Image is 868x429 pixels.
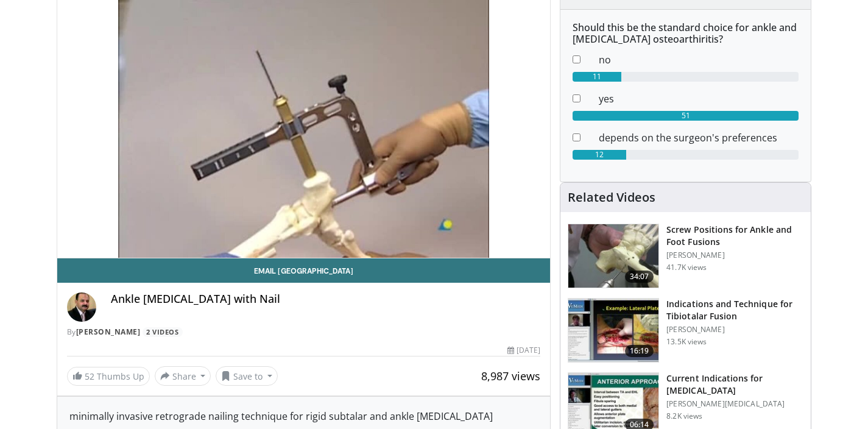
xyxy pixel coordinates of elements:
img: Avatar [67,292,96,322]
dd: yes [590,91,808,106]
a: 52 Thumbs Up [67,367,150,386]
div: By [67,327,541,338]
a: 16:19 Indications and Technique for Tibiotalar Fusion [PERSON_NAME] 13.5K views [568,298,803,363]
a: [PERSON_NAME] [76,327,141,337]
div: 11 [573,72,621,82]
div: 12 [573,150,626,160]
a: 2 Videos [143,327,183,338]
button: Save to [216,366,278,386]
a: Email [GEOGRAPHIC_DATA] [57,258,551,283]
p: 41.7K views [666,263,707,272]
p: 13.5K views [666,337,707,347]
img: d06e34d7-2aee-48bc-9eb9-9d6afd40d332.150x105_q85_crop-smart_upscale.jpg [568,299,658,362]
p: 8.2K views [666,411,702,421]
span: 52 [85,370,94,382]
p: [PERSON_NAME] [666,250,803,260]
h4: Ankle [MEDICAL_DATA] with Nail [111,292,541,306]
button: Share [155,366,211,386]
span: 16:19 [625,345,654,357]
h3: Screw Positions for Ankle and Foot Fusions [666,224,803,248]
h4: Related Videos [568,190,655,205]
div: minimally invasive retrograde nailing technique for rigid subtalar and ankle [MEDICAL_DATA] [69,409,538,424]
img: 67572_0000_3.png.150x105_q85_crop-smart_upscale.jpg [568,224,658,288]
dd: no [590,52,808,67]
div: [DATE] [507,345,540,356]
h6: Should this be the standard choice for ankle and [MEDICAL_DATA] osteoarthiritis? [573,22,799,45]
h3: Current Indications for [MEDICAL_DATA] [666,372,803,397]
a: 34:07 Screw Positions for Ankle and Foot Fusions [PERSON_NAME] 41.7K views [568,224,803,288]
span: 8,987 views [481,369,540,383]
div: 51 [573,111,799,121]
dd: depends on the surgeon's preferences [590,130,808,145]
h3: Indications and Technique for Tibiotalar Fusion [666,298,803,322]
p: [PERSON_NAME][MEDICAL_DATA] [666,399,803,409]
p: [PERSON_NAME] [666,325,803,335]
span: 34:07 [625,271,654,283]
